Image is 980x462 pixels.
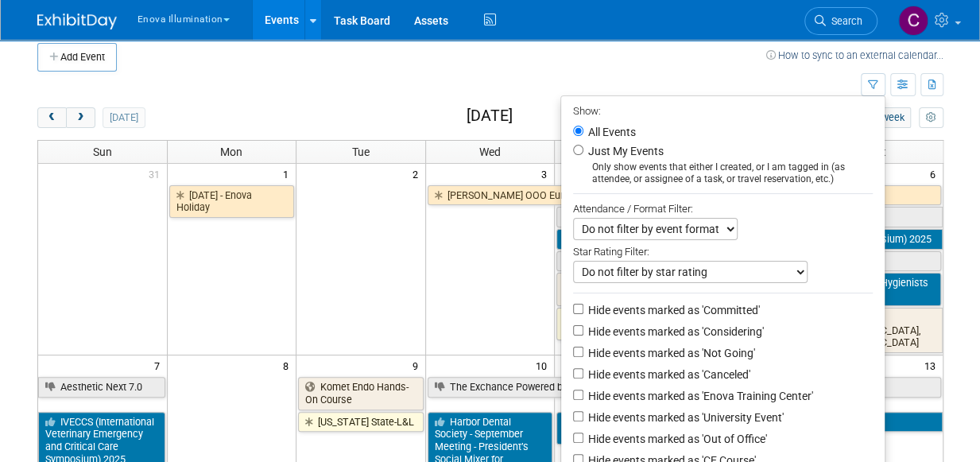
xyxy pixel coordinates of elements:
[556,308,682,340] a: [GEOGRAPHIC_DATA][US_STATE]-Hyg. L&L
[428,185,941,206] a: [PERSON_NAME] OOO Euro event
[411,355,425,375] span: 9
[103,107,145,128] button: [DATE]
[556,229,942,250] a: IVECCS (International Veterinary Emergency and Critical Care Symposium) 2025
[411,164,425,184] span: 2
[923,355,943,375] span: 13
[556,273,682,305] a: Creative Ventures - CE Event
[352,146,370,158] span: Tue
[826,15,862,27] span: Search
[540,164,554,184] span: 3
[556,207,942,227] a: Aesthetic Next 7.0
[585,367,750,382] label: Hide events marked as 'Canceled'
[298,377,424,410] a: Komet Endo Hands-On Course
[428,377,941,398] a: The Exchance Powered by Smile Source
[573,161,873,185] div: Only show events that either I created, or I am tagged in (as attendee, or assignee of a task, or...
[573,100,873,120] div: Show:
[93,146,112,158] span: Sun
[585,410,784,425] label: Hide events marked as 'University Event'
[556,412,682,445] a: [PERSON_NAME] Endodontic Study Club
[466,107,512,125] h2: [DATE]
[898,6,928,36] img: Coley McClendon
[573,200,873,218] div: Attendance / Format Filter:
[37,107,67,128] button: prev
[585,431,767,447] label: Hide events marked as 'Out of Office'
[585,345,755,361] label: Hide events marked as 'Not Going'
[585,302,760,318] label: Hide events marked as 'Committed'
[147,164,167,184] span: 31
[804,7,877,35] a: Search
[281,355,296,375] span: 8
[926,113,936,123] i: Personalize Calendar
[928,164,943,184] span: 6
[169,185,295,218] a: [DATE] - Enova Holiday
[37,43,117,72] button: Add Event
[281,164,296,184] span: 1
[298,412,424,433] a: [US_STATE] State-L&L
[874,107,911,128] button: week
[556,251,940,272] a: Fontona Super Symposium
[220,146,242,158] span: Mon
[919,107,943,128] button: myCustomButton
[479,146,501,158] span: Wed
[585,143,664,159] label: Just My Events
[573,240,873,261] div: Star Rating Filter:
[38,377,165,398] a: Aesthetic Next 7.0
[585,388,813,404] label: Hide events marked as 'Enova Training Center'
[534,355,554,375] span: 10
[66,107,95,128] button: next
[37,14,117,29] img: ExhibitDay
[153,355,167,375] span: 7
[585,126,636,138] label: All Events
[585,324,764,340] label: Hide events marked as 'Considering'
[766,49,943,61] a: How to sync to an external calendar...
